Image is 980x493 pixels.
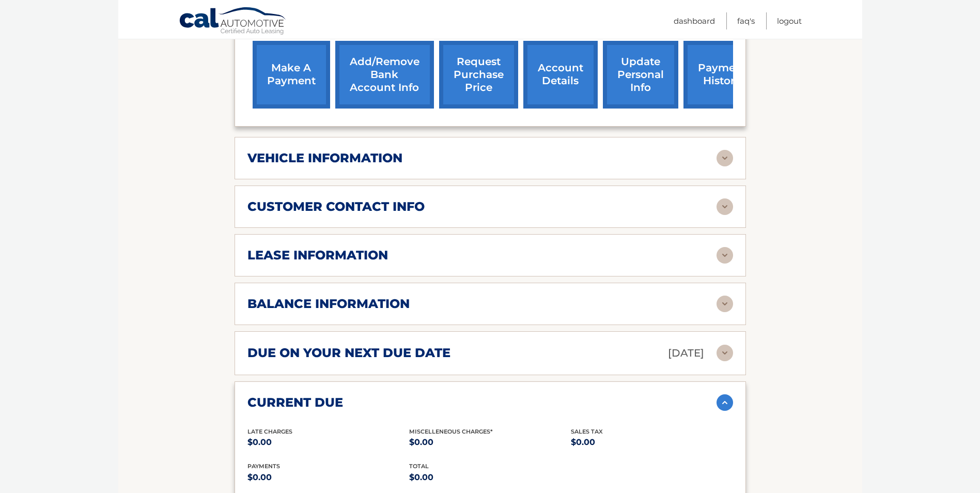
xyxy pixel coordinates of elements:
[777,12,802,29] a: Logout
[683,41,761,109] a: payment history
[603,41,678,109] a: update personal info
[247,296,410,312] h2: balance information
[717,345,733,361] img: accordion-rest.svg
[247,435,409,450] p: $0.00
[439,41,518,109] a: request purchase price
[409,463,429,470] span: total
[571,435,733,450] p: $0.00
[247,463,280,470] span: payments
[523,41,598,109] a: account details
[717,198,733,215] img: accordion-rest.svg
[674,12,715,29] a: Dashboard
[247,345,450,361] h2: due on your next due date
[571,428,603,435] span: Sales Tax
[409,470,571,485] p: $0.00
[247,150,402,166] h2: vehicle information
[247,248,388,263] h2: lease information
[409,428,493,435] span: Miscelleneous Charges*
[335,41,434,109] a: Add/Remove bank account info
[717,394,733,411] img: accordion-active.svg
[717,150,733,166] img: accordion-rest.svg
[247,395,343,410] h2: current due
[717,296,733,312] img: accordion-rest.svg
[668,344,704,362] p: [DATE]
[247,470,409,485] p: $0.00
[737,12,755,29] a: FAQ's
[247,199,425,214] h2: customer contact info
[253,41,330,109] a: make a payment
[179,7,287,37] a: Cal Automotive
[247,428,292,435] span: Late Charges
[717,247,733,264] img: accordion-rest.svg
[409,435,571,450] p: $0.00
